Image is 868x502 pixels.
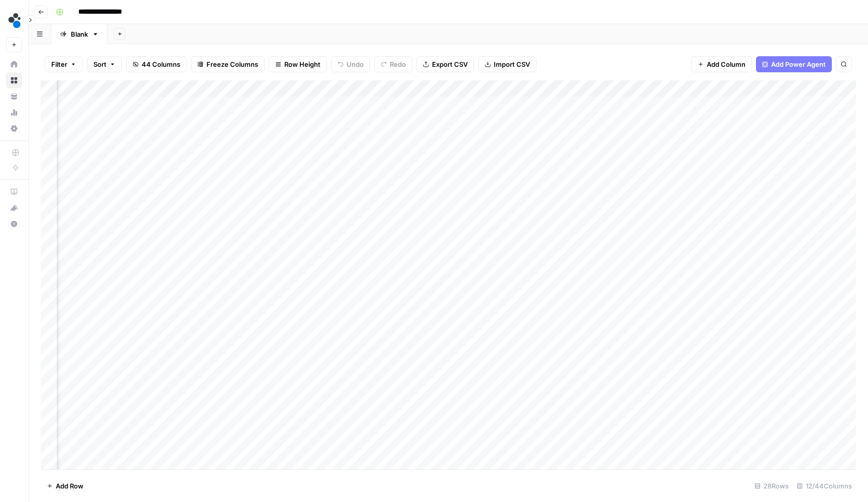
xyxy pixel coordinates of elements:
[71,29,88,39] div: Blank
[416,56,474,72] button: Export CSV
[191,56,265,72] button: Freeze Columns
[7,200,22,215] div: What's new?
[126,56,187,72] button: 44 Columns
[374,56,412,72] button: Redo
[707,59,745,69] span: Add Column
[6,104,22,120] a: Usage
[691,56,752,72] button: Add Column
[93,59,106,69] span: Sort
[6,120,22,137] a: Settings
[41,478,89,494] button: Add Row
[56,481,83,491] span: Add Row
[206,59,258,69] span: Freeze Columns
[6,12,24,30] img: spot.ai Logo
[6,8,22,33] button: Workspace: spot.ai
[6,88,22,104] a: Your Data
[390,59,406,69] span: Redo
[87,56,122,72] button: Sort
[6,184,22,200] a: AirOps Academy
[771,59,826,69] span: Add Power Agent
[750,478,793,494] div: 28 Rows
[45,56,83,72] button: Filter
[142,59,180,69] span: 44 Columns
[756,56,832,72] button: Add Power Agent
[494,59,530,69] span: Import CSV
[432,59,468,69] span: Export CSV
[51,24,107,44] a: Blank
[478,56,536,72] button: Import CSV
[331,56,370,72] button: Undo
[51,59,67,69] span: Filter
[6,200,22,216] button: What's new?
[6,72,22,88] a: Browse
[284,59,320,69] span: Row Height
[793,478,856,494] div: 12/44 Columns
[6,216,22,232] button: Help + Support
[6,56,22,72] a: Home
[269,56,327,72] button: Row Height
[347,59,364,69] span: Undo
